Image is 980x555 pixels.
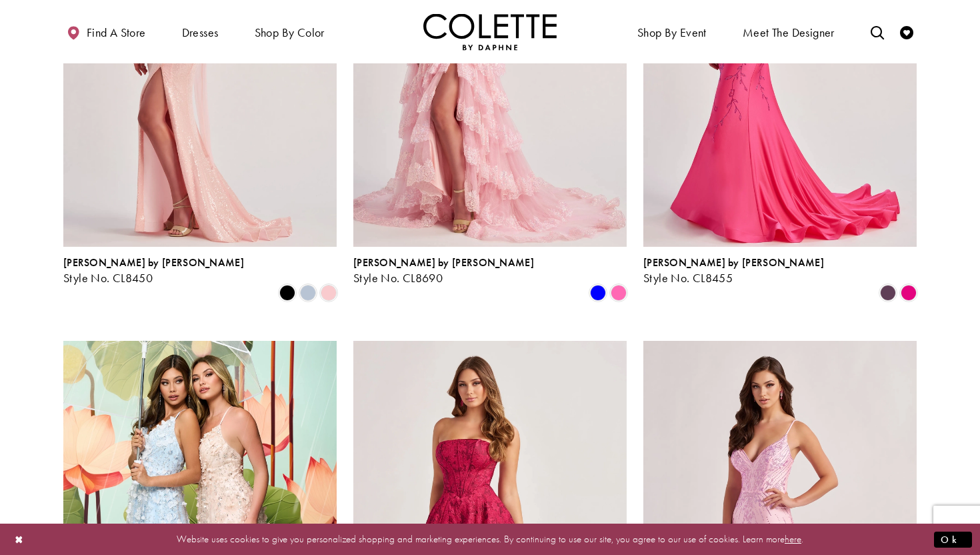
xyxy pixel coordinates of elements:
a: Check Wishlist [897,13,917,50]
span: Dresses [179,13,222,50]
span: [PERSON_NAME] by [PERSON_NAME] [353,255,534,269]
i: Black [279,285,295,301]
i: Blue [590,285,606,301]
i: Lipstick Pink [901,285,917,301]
span: Meet the designer [743,26,835,39]
i: Pink [611,285,627,301]
span: Style No. CL8690 [353,270,443,286]
a: Find a store [63,13,149,50]
span: Shop By Event [634,13,710,50]
div: Colette by Daphne Style No. CL8690 [353,257,534,285]
a: Meet the designer [739,13,838,50]
span: Dresses [182,26,219,39]
span: Shop By Event [637,26,707,39]
span: Shop by color [251,13,328,50]
a: Visit Home Page [423,13,557,50]
a: here [785,532,801,546]
button: Close Dialog [8,528,31,551]
div: Colette by Daphne Style No. CL8455 [643,257,824,285]
i: Ice Pink [321,285,337,301]
span: [PERSON_NAME] by [PERSON_NAME] [63,255,244,269]
i: Plum [880,285,896,301]
span: Style No. CL8455 [643,270,733,286]
a: Toggle search [867,13,887,50]
span: Shop by color [255,26,325,39]
div: Colette by Daphne Style No. CL8450 [63,257,244,285]
p: Website uses cookies to give you personalized shopping and marketing experiences. By continuing t... [96,530,884,548]
img: Colette by Daphne [423,13,557,50]
button: Submit Dialog [934,531,972,548]
span: Style No. CL8450 [63,270,153,286]
span: [PERSON_NAME] by [PERSON_NAME] [643,255,824,269]
span: Find a store [87,26,146,39]
i: Ice Blue [300,285,316,301]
